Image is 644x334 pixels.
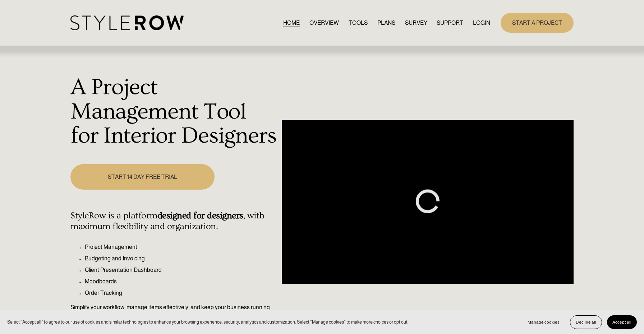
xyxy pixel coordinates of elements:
span: Decline all [576,320,596,325]
button: Manage cookies [522,315,565,329]
a: HOME [283,18,300,28]
button: Accept all [607,315,637,329]
p: Client Presentation Dashboard [85,266,278,274]
a: LOGIN [473,18,490,28]
span: Accept all [612,320,631,325]
p: Project Management [85,243,278,251]
a: SURVEY [405,18,427,28]
p: Simplify your workflow, manage items effectively, and keep your business running seamlessly. [70,303,278,320]
a: START 14 DAY FREE TRIAL [70,164,214,190]
img: StyleRow [70,15,184,30]
p: Moodboards [85,277,278,286]
h4: StyleRow is a platform , with maximum flexibility and organization. [70,210,278,232]
a: START A PROJECT [501,13,574,33]
a: OVERVIEW [309,18,339,28]
strong: designed for designers [157,210,243,221]
h1: A Project Management Tool for Interior Designers [70,75,278,148]
span: SUPPORT [437,19,463,27]
p: Budgeting and Invoicing [85,254,278,263]
a: folder dropdown [437,18,463,28]
a: PLANS [377,18,395,28]
p: Select “Accept all” to agree to our use of cookies and similar technologies to enhance your brows... [7,319,409,325]
span: Manage cookies [528,320,560,325]
button: Decline all [570,315,602,329]
a: TOOLS [349,18,368,28]
p: Order Tracking [85,289,278,297]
